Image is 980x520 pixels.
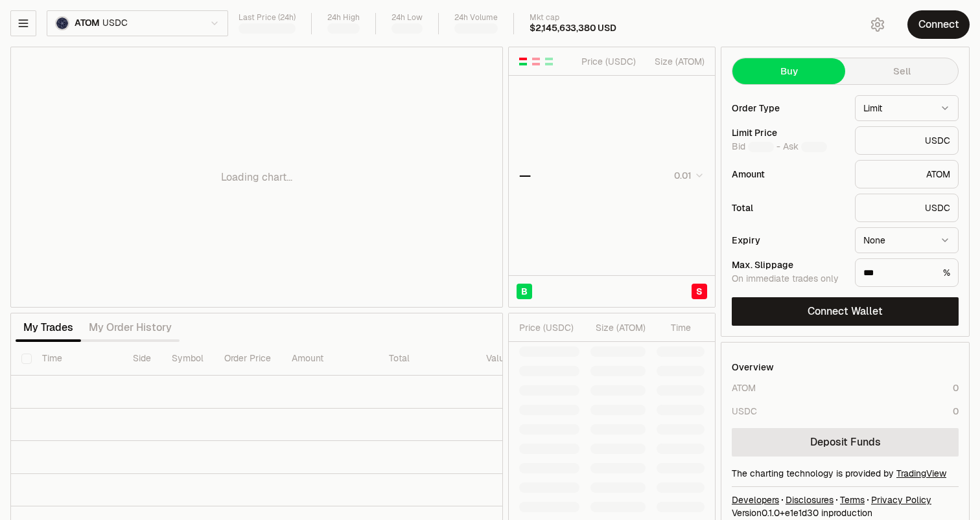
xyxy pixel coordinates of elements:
button: Select all [21,354,32,364]
span: S [696,285,703,298]
div: Limit Price [732,128,845,137]
div: USDC [855,194,959,222]
a: Privacy Policy [871,493,931,506]
button: None [855,227,959,253]
div: Mkt cap [530,13,616,23]
button: Show Buy and Sell Orders [518,56,528,67]
div: Size ( ATOM ) [590,321,646,334]
span: Bid - [732,141,780,153]
div: ATOM [732,381,756,394]
a: Deposit Funds [732,428,959,457]
th: Symbol [161,342,214,376]
button: My Trades [16,315,81,341]
p: Loading chart... [221,170,292,185]
div: 0 [953,405,959,418]
div: Price ( USDC ) [519,321,579,334]
a: TradingView [896,468,946,479]
div: 24h Low [391,13,423,23]
div: Order Type [732,104,845,113]
button: Connect Wallet [732,297,959,326]
a: Developers [732,493,779,506]
div: Size ( ATOM ) [647,55,705,68]
div: Time [657,321,691,334]
div: % [855,258,959,287]
div: — [519,166,531,185]
div: The charting technology is provided by [732,467,959,480]
th: Time [32,342,122,376]
a: Disclosures [786,493,834,506]
th: Total [379,342,476,376]
span: ATOM [75,17,100,29]
button: 0.01 [670,168,705,183]
th: Side [122,342,161,376]
div: 24h High [327,13,360,23]
button: Connect [907,10,970,39]
button: My Order History [81,315,180,341]
button: Limit [855,95,959,121]
button: Show Sell Orders Only [531,56,541,67]
span: Ask [783,141,827,153]
div: Amount [732,170,845,179]
img: ATOM Logo [56,17,68,29]
div: USDC [855,126,959,155]
span: USDC [102,17,127,29]
th: Amount [281,342,379,376]
div: 24h Volume [454,13,498,23]
button: Buy [732,58,845,84]
div: On immediate trades only [732,273,845,285]
div: ATOM [855,160,959,188]
div: USDC [732,405,757,418]
span: B [521,285,528,298]
div: $2,145,633,380 USD [530,23,616,34]
div: Total [732,203,845,212]
div: 0 [953,381,959,394]
div: Overview [732,361,774,374]
div: Max. Slippage [732,260,845,269]
div: Price ( USDC ) [578,55,636,68]
button: Sell [845,58,958,84]
div: Expiry [732,236,845,245]
span: e1e1d3091cdd19e8fa4cf41cae901f839dd6ea94 [785,507,819,519]
div: Version 0.1.0 + in production [732,506,959,519]
a: Terms [840,493,865,506]
button: Show Buy Orders Only [544,56,554,67]
th: Order Price [214,342,281,376]
div: Last Price (24h) [239,13,296,23]
th: Value [476,342,520,376]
